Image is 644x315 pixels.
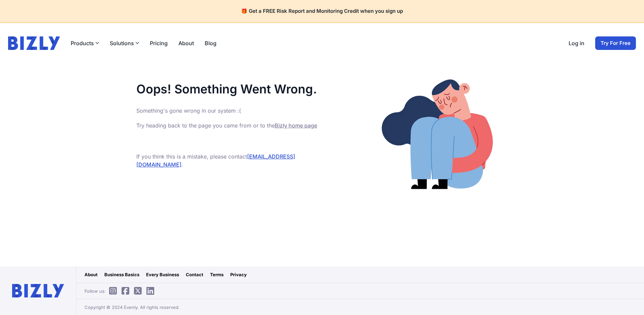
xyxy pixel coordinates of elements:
[569,39,584,47] a: Log in
[71,39,99,47] button: Products
[84,304,180,311] span: Copyright © 2024 Evenly. All rights reserved.
[205,39,216,47] a: Blog
[136,121,322,130] p: Try heading back to the page you came from or to the
[136,82,322,96] h1: Oops! Something Went Wrong.
[136,152,322,169] p: If you think this is a mistake, please contact .
[146,271,179,278] a: Every Business
[136,107,322,115] p: Something's gone wrong in our system :(
[595,36,636,50] a: Try For Free
[8,8,636,15] h4: 🎁 Get a FREE Risk Report and Monitoring Credit when you sign up
[136,153,295,168] a: [EMAIL_ADDRESS][DOMAIN_NAME]
[84,288,158,294] span: Follow us:
[275,122,317,129] a: Bizly home page
[230,271,247,278] a: Privacy
[210,271,224,278] a: Terms
[104,271,139,278] a: Business Basics
[84,271,98,278] a: About
[150,39,168,47] a: Pricing
[110,39,139,47] button: Solutions
[186,271,203,278] a: Contact
[178,39,194,47] a: About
